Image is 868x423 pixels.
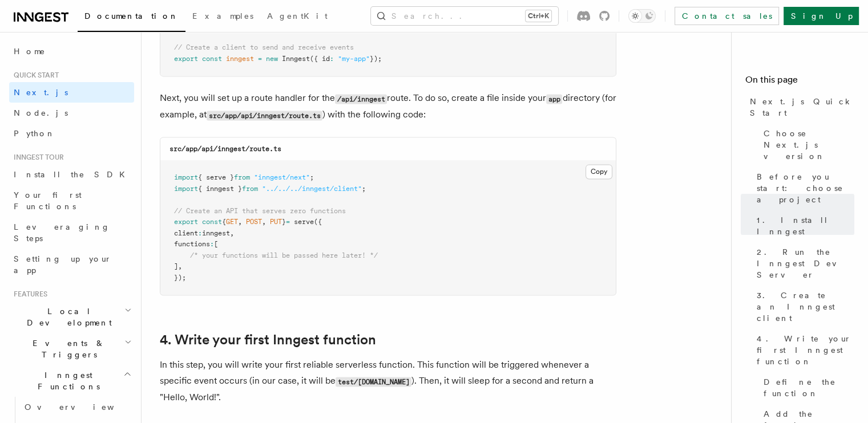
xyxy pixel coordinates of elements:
[198,173,234,181] span: { serve }
[78,3,185,32] a: Documentation
[336,377,411,387] code: test/[DOMAIN_NAME]
[14,190,82,211] span: Your first Functions
[675,7,779,25] a: Contact sales
[752,285,854,328] a: 3. Create an Inngest client
[174,218,198,226] span: export
[764,128,854,162] span: Choose Next.js version
[9,369,123,392] span: Inngest Functions
[14,254,112,275] span: Setting up your app
[190,251,378,259] span: /* your functions will be passed here later! */
[185,3,260,31] a: Examples
[586,164,612,179] button: Copy
[202,229,230,237] span: inngest
[14,222,110,243] span: Leveraging Steps
[9,103,134,123] a: Node.js
[174,262,178,270] span: ]
[174,173,198,181] span: import
[628,9,656,23] button: Toggle dark mode
[84,11,179,21] span: Documentation
[9,185,134,217] a: Your first Functions
[238,218,242,226] span: ,
[230,229,234,237] span: ,
[750,96,854,119] span: Next.js Quick Start
[260,3,334,31] a: AgentKit
[169,145,281,153] code: src/app/api/inngest/route.ts
[242,185,258,193] span: from
[174,43,354,51] span: // Create a client to send and receive events
[9,306,124,328] span: Local Development
[9,153,64,162] span: Inngest tour
[178,262,182,270] span: ,
[9,290,47,299] span: Features
[270,218,282,226] span: PUT
[752,242,854,285] a: 2. Run the Inngest Dev Server
[262,218,266,226] span: ,
[254,173,310,181] span: "inngest/next"
[174,55,198,63] span: export
[207,111,322,120] code: src/app/api/inngest/route.ts
[9,249,134,280] a: Setting up your app
[226,55,254,63] span: inngest
[314,218,322,226] span: ({
[210,240,214,248] span: :
[335,94,387,104] code: /api/inngest
[745,73,854,91] h4: On this page
[310,173,314,181] span: ;
[745,91,854,123] a: Next.js Quick Start
[14,129,55,138] span: Python
[757,246,854,280] span: 2. Run the Inngest Dev Server
[757,333,854,367] span: 4. Write your first Inngest function
[9,365,134,397] button: Inngest Functions
[9,82,134,103] a: Next.js
[371,7,558,25] button: Search...Ctrl+K
[764,376,854,399] span: Define the function
[9,333,134,365] button: Events & Triggers
[759,123,854,166] a: Choose Next.js version
[246,218,262,226] span: POST
[198,229,202,237] span: :
[202,55,222,63] span: const
[234,173,250,181] span: from
[9,164,134,185] a: Install the SDK
[174,229,198,237] span: client
[222,218,226,226] span: {
[174,185,198,193] span: import
[757,290,854,324] span: 3. Create an Inngest client
[258,55,262,63] span: =
[267,11,328,21] span: AgentKit
[9,337,124,360] span: Events & Triggers
[174,207,346,215] span: // Create an API that serves zero functions
[20,397,134,417] a: Overview
[14,88,68,97] span: Next.js
[752,210,854,242] a: 1. Install Inngest
[9,123,134,144] a: Python
[757,214,854,237] span: 1. Install Inngest
[282,218,286,226] span: }
[752,166,854,210] a: Before you start: choose a project
[526,10,551,22] kbd: Ctrl+K
[9,41,134,62] a: Home
[282,55,310,63] span: Inngest
[266,55,278,63] span: new
[14,170,132,179] span: Install the SDK
[160,90,616,123] p: Next, you will set up a route handler for the route. To do so, create a file inside your director...
[226,218,238,226] span: GET
[262,185,362,193] span: "../../../inngest/client"
[338,55,370,63] span: "my-app"
[546,94,562,104] code: app
[9,217,134,249] a: Leveraging Steps
[757,171,854,205] span: Before you start: choose a project
[784,7,859,25] a: Sign Up
[752,328,854,372] a: 4. Write your first Inngest function
[362,185,366,193] span: ;
[759,372,854,404] a: Define the function
[310,55,330,63] span: ({ id
[214,240,218,248] span: [
[160,357,616,405] p: In this step, you will write your first reliable serverless function. This function will be trigg...
[202,218,222,226] span: const
[286,218,290,226] span: =
[9,301,134,333] button: Local Development
[9,71,59,80] span: Quick start
[14,108,68,117] span: Node.js
[192,11,253,21] span: Examples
